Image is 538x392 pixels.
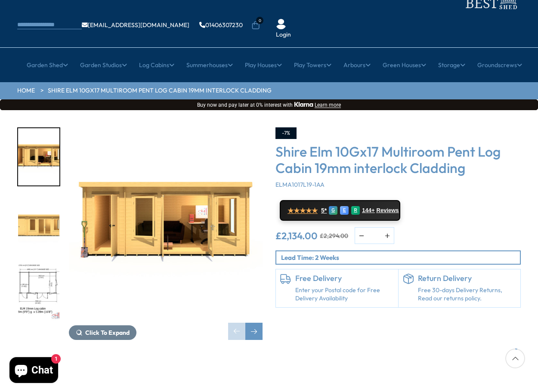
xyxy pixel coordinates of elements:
[280,200,400,221] a: ★★★★★ 5* G E R 144+ Reviews
[343,54,371,76] a: Arbours
[17,86,35,95] a: HOME
[18,263,59,320] img: Elm2990x50909_9x16_8PLAN_fa07f756-2e9b-4080-86e3-fc095bf7bbd6_200x200.jpg
[245,54,282,76] a: Play Houses
[288,207,318,215] span: ★★★★★
[438,54,465,76] a: Storage
[275,181,325,188] span: ELMA1017L19-1AA
[245,323,263,340] div: Next slide
[418,286,516,303] p: Free 30-days Delivery Returns, Read our returns policy.
[82,22,189,28] a: [EMAIL_ADDRESS][DOMAIN_NAME]
[251,21,260,30] a: 0
[275,127,297,139] div: -7%
[69,325,136,340] button: Click To Expand
[48,86,272,95] a: Shire Elm 10Gx17 Multiroom Pent Log Cabin 19mm interlock Cladding
[7,357,61,385] inbox-online-store-chat: Shopify online store chat
[295,274,394,283] h6: Free Delivery
[329,206,337,215] div: G
[418,274,516,283] h6: Return Delivery
[276,31,291,39] a: Login
[377,207,399,214] span: Reviews
[351,206,360,215] div: R
[18,128,59,185] img: Elm2990x50909_9x16_8000LIFESTYLE_ebb03b52-3ad0-433a-96f0-8190fa0c79cb_200x200.jpg
[320,233,348,239] del: £2,294.00
[139,54,174,76] a: Log Cabins
[477,54,522,76] a: Groundscrews
[17,262,60,321] div: 3 / 10
[276,19,286,29] img: User Icon
[69,127,263,340] div: 1 / 10
[383,54,426,76] a: Green Houses
[85,329,130,336] span: Click To Expand
[17,195,60,254] div: 2 / 10
[80,54,127,76] a: Garden Studios
[69,127,263,321] img: Shire Elm 10Gx17 Multiroom Pent Log Cabin 19mm interlock Cladding - Best Shed
[17,127,60,186] div: 1 / 10
[256,17,263,24] span: 0
[362,207,374,214] span: 144+
[295,286,394,303] a: Enter your Postal code for Free Delivery Availability
[199,22,243,28] a: 01406307230
[186,54,233,76] a: Summerhouses
[228,323,245,340] div: Previous slide
[294,54,331,76] a: Play Towers
[281,253,520,262] p: Lead Time: 2 Weeks
[18,196,59,253] img: Elm2990x50909_9x16_8000_578f2222-942b-4b45-bcfa-3677885ef887_200x200.jpg
[340,206,349,215] div: E
[275,143,521,176] h3: Shire Elm 10Gx17 Multiroom Pent Log Cabin 19mm interlock Cladding
[275,231,318,241] ins: £2,134.00
[27,54,68,76] a: Garden Shed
